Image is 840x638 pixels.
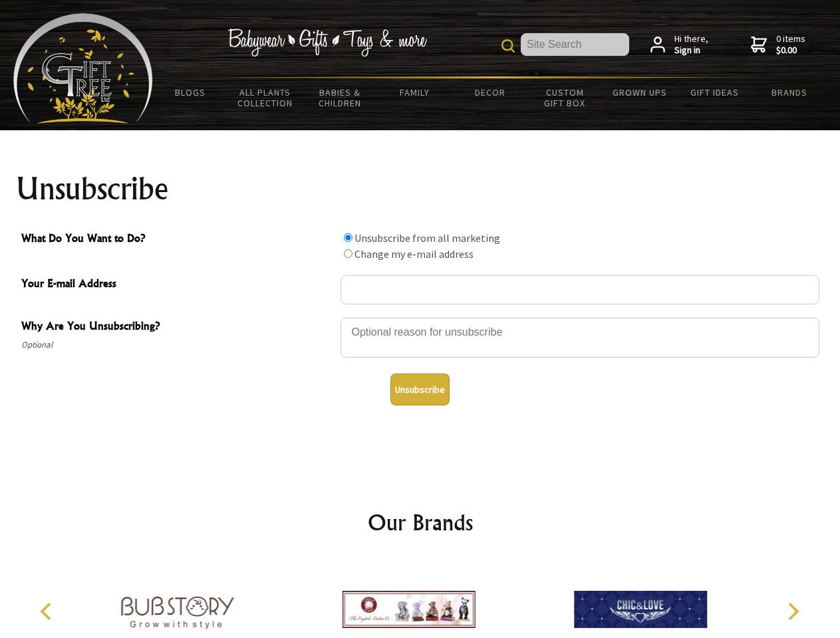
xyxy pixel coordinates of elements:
button: Unsubscribe [390,373,450,405]
a: Decor [452,78,527,106]
h2: Our Brands [27,506,814,538]
strong: Sign in [674,45,708,56]
a: Custom Gift Box [527,78,603,117]
a: All Plants Collection [228,78,303,117]
a: 0 items$0.00 [751,33,805,56]
label: Unsubscribe from all marketing [354,231,500,245]
label: Change my e-mail address [354,247,474,261]
input: What Do You Want to Do? [344,249,352,258]
strong: $0.00 [776,45,805,56]
h1: Unsubscribe [16,173,825,205]
input: Site Search [521,33,629,56]
a: Brands [752,78,827,106]
button: Next [778,597,807,626]
input: What Do You Want to Do? [344,233,352,242]
a: Grown Ups [602,78,677,106]
span: Hi there, [674,33,708,56]
a: Family [378,78,453,106]
button: Previous [33,597,63,626]
span: 0 items [776,33,805,56]
span: What Do You Want to Do? [21,230,334,249]
a: BLOGS [153,78,228,106]
span: Your E-mail Address [21,275,334,294]
span: Why Are You Unsubscribing? [21,318,334,337]
textarea: Why Are You Unsubscribing? [341,318,819,358]
img: Babywear - Gifts - Toys & more [227,29,427,56]
img: Babyware - Gifts - Toys and more... [13,13,153,124]
img: product search [501,39,515,53]
input: Your E-mail Address [341,275,819,304]
a: Gift Ideas [677,78,752,106]
span: Optional [21,337,334,353]
a: Hi there,Sign in [650,33,708,56]
a: Babies & Children [303,78,378,117]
